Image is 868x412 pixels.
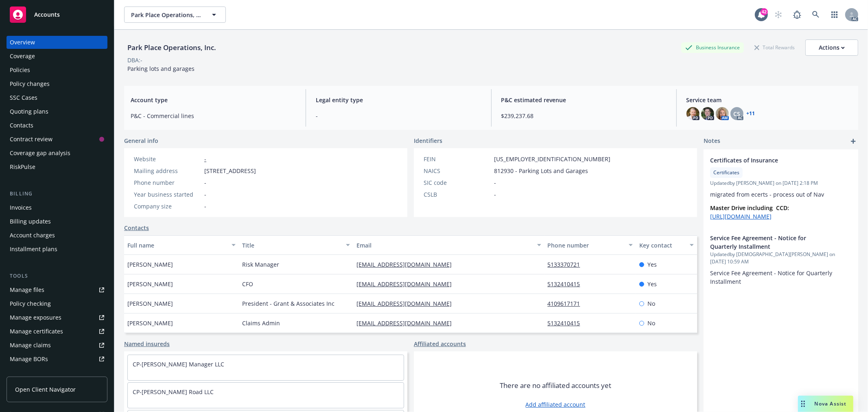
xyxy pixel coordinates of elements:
[424,178,491,187] div: SIC code
[124,136,158,145] span: General info
[204,167,256,175] span: [STREET_ADDRESS]
[131,11,201,19] span: Park Place Operations, Inc.
[7,3,107,26] a: Accounts
[789,7,805,23] a: Report a Bug
[10,366,72,379] div: Summary of insurance
[761,8,768,15] div: 42
[10,297,51,310] div: Policy checking
[424,167,491,175] div: NAICS
[798,396,808,412] div: Drag to move
[124,7,226,23] button: Park Place Operations, Inc.
[356,280,458,288] a: [EMAIL_ADDRESS][DOMAIN_NAME]
[242,241,341,250] div: Title
[7,325,107,338] a: Manage certificates
[710,234,831,251] span: Service Fee Agreement - Notice for Quarterly Installment
[7,339,107,352] a: Manage claims
[819,40,845,55] div: Actions
[548,241,624,250] div: Phone number
[10,283,44,296] div: Manage files
[7,283,107,296] a: Manage files
[124,42,219,53] div: Park Place Operations, Inc.
[7,160,107,173] a: RiskPulse
[636,235,697,255] button: Key contact
[500,381,611,390] span: There are no affiliated accounts yet
[131,96,296,104] span: Account type
[127,280,173,288] span: [PERSON_NAME]
[710,213,772,220] a: [URL][DOMAIN_NAME]
[808,7,824,23] a: Search
[7,147,107,160] a: Coverage gap analysis
[815,400,847,407] span: Nova Assist
[134,178,201,187] div: Phone number
[133,360,224,368] a: CP-[PERSON_NAME] Manager LLC
[239,235,354,255] button: Title
[356,300,458,307] a: [EMAIL_ADDRESS][DOMAIN_NAME]
[494,167,588,175] span: 812930 - Parking Lots and Garages
[10,119,33,132] div: Contacts
[548,300,587,307] a: 4109617171
[10,201,32,214] div: Invoices
[204,190,206,199] span: -
[526,400,586,409] a: Add affiliated account
[353,235,544,255] button: Email
[544,235,636,255] button: Phone number
[124,340,170,348] a: Named insureds
[747,111,755,116] a: +11
[356,241,532,250] div: Email
[134,202,201,210] div: Company size
[501,96,667,104] span: P&C estimated revenue
[316,96,481,104] span: Legal entity type
[242,299,335,308] span: President - Grant & Associates Inc
[7,36,107,49] a: Overview
[414,340,466,348] a: Affiliated accounts
[710,156,831,164] span: Certificates of Insurance
[10,311,61,324] div: Manage exposures
[15,385,76,394] span: Open Client Navigator
[316,112,481,120] span: -
[716,107,729,120] img: photo
[414,136,442,145] span: Identifiers
[647,260,657,269] span: Yes
[494,155,610,163] span: [US_EMPLOYER_IDENTIFICATION_NUMBER]
[124,224,149,232] a: Contacts
[242,280,253,288] span: CFO
[242,319,280,327] span: Claims Admin
[356,261,458,268] a: [EMAIL_ADDRESS][DOMAIN_NAME]
[7,91,107,104] a: SSC Cases
[127,56,142,64] div: DBA: -
[424,190,491,199] div: CSLB
[826,7,843,23] a: Switch app
[7,190,107,198] div: Billing
[10,91,37,104] div: SSC Cases
[7,77,107,90] a: Policy changes
[704,136,720,146] span: Notes
[127,260,173,269] span: [PERSON_NAME]
[548,280,587,288] a: 5132410415
[710,204,789,212] strong: Master Drive including CCD:
[10,160,35,173] div: RiskPulse
[242,260,279,269] span: Risk Manager
[7,272,107,280] div: Tools
[134,190,201,199] div: Year business started
[7,119,107,132] a: Contacts
[798,396,853,412] button: Nova Assist
[494,178,496,187] span: -
[10,325,63,338] div: Manage certificates
[10,147,70,160] div: Coverage gap analysis
[127,65,195,72] span: Parking lots and garages
[710,251,852,265] span: Updated by [DEMOGRAPHIC_DATA][PERSON_NAME] on [DATE] 10:59 AM
[7,311,107,324] a: Manage exposures
[10,243,57,256] div: Installment plans
[131,112,296,120] span: P&C - Commercial lines
[681,42,744,53] div: Business Insurance
[805,39,858,56] button: Actions
[501,112,667,120] span: $239,237.68
[713,169,739,176] span: Certificates
[7,201,107,214] a: Invoices
[204,155,206,163] a: -
[424,155,491,163] div: FEIN
[10,339,51,352] div: Manage claims
[687,96,852,104] span: Service team
[10,36,35,49] div: Overview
